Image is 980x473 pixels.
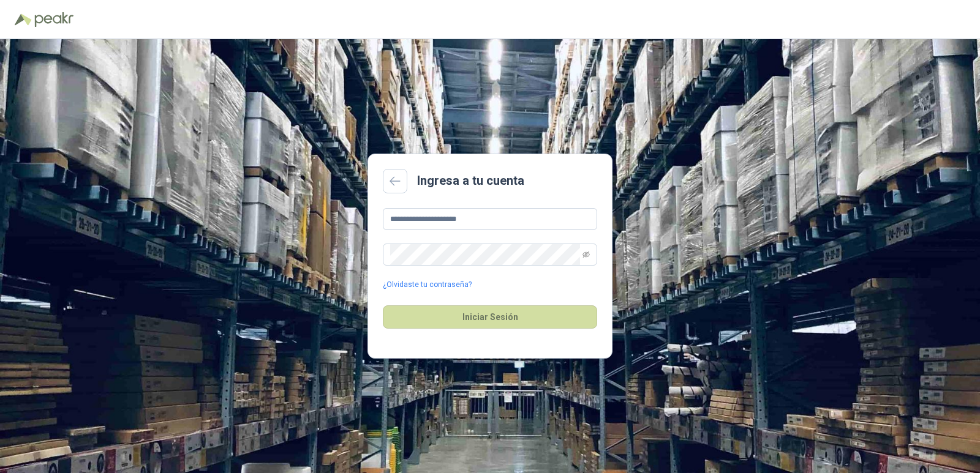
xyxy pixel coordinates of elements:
button: Iniciar Sesión [383,305,597,329]
h2: Ingresa a tu cuenta [417,171,524,190]
span: eye-invisible [582,251,590,258]
img: Logo [15,13,32,26]
a: ¿Olvidaste tu contraseña? [383,279,472,291]
img: Peakr [34,12,73,27]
